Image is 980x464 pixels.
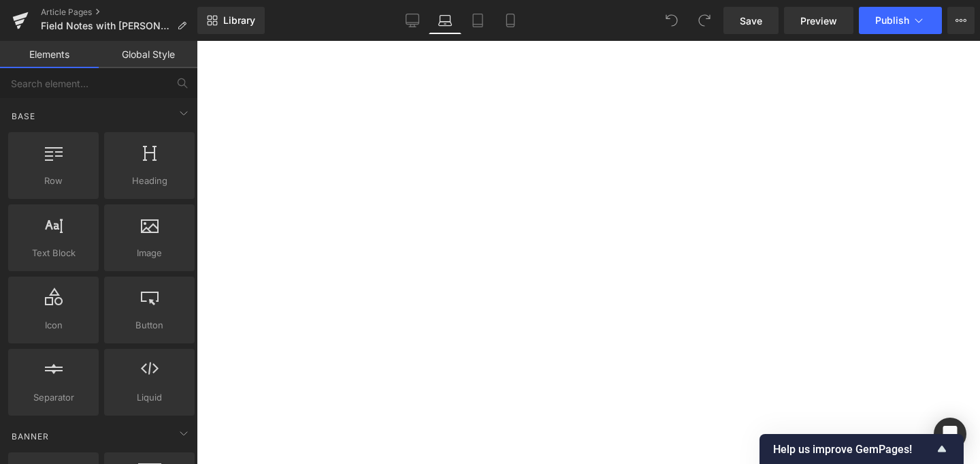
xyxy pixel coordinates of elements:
span: Help us improve GemPages! [773,443,934,456]
a: Global Style [99,41,197,68]
a: Desktop [396,7,429,34]
a: New Library [197,7,265,34]
button: Publish [859,7,942,34]
button: Show survey - Help us improve GemPages! [773,441,950,457]
button: More [947,7,975,34]
button: Undo [658,7,685,34]
span: Base [10,110,37,123]
span: Banner [10,430,50,443]
a: Mobile [494,7,527,34]
span: Image [108,246,191,260]
span: Save [740,14,762,28]
span: Publish [875,15,909,26]
span: Button [108,318,191,332]
a: Tablet [461,7,494,34]
span: Heading [108,174,191,188]
span: Separator [12,390,95,405]
div: Open Intercom Messenger [934,418,966,450]
span: Field Notes with [PERSON_NAME] [41,20,171,31]
a: Preview [784,7,853,34]
button: Redo [691,7,718,34]
span: Liquid [108,390,191,405]
span: Text Block [12,246,95,260]
a: Laptop [429,7,461,34]
span: Row [12,174,95,188]
span: Library [223,14,255,27]
a: Article Pages [41,7,197,18]
span: Preview [800,14,837,28]
span: Icon [12,318,95,332]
